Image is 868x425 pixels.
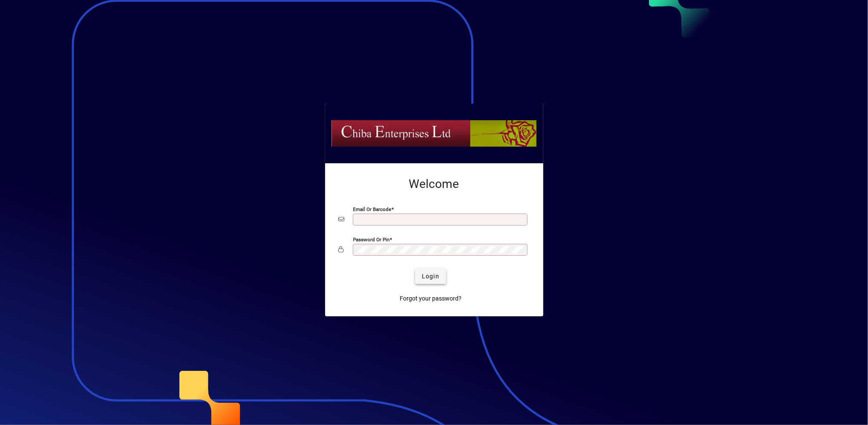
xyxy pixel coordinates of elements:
[339,177,530,191] h2: Welcome
[396,291,465,306] a: Forgot your password?
[353,206,392,212] mat-label: Email or Barcode
[415,269,446,284] button: Login
[400,294,461,303] span: Forgot your password?
[353,237,390,243] mat-label: Password or Pin
[422,272,439,281] span: Login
